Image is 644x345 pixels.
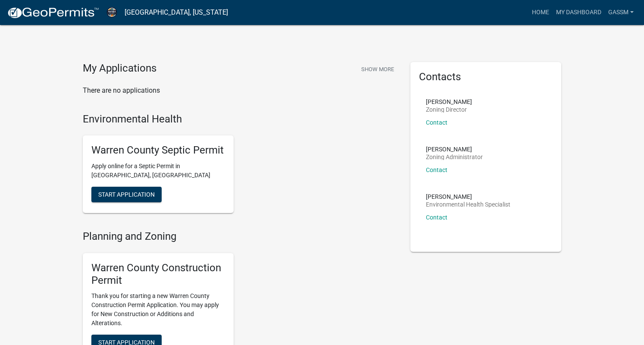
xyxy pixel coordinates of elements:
a: [GEOGRAPHIC_DATA], [US_STATE] [125,5,228,20]
p: [PERSON_NAME] [426,99,472,105]
a: My Dashboard [553,4,605,21]
a: Contact [426,119,447,126]
a: Contact [426,166,447,173]
h5: Warren County Construction Permit [91,262,225,287]
h4: My Applications [83,62,156,75]
a: gassm [605,4,637,21]
p: Environmental Health Specialist [426,201,510,207]
img: Warren County, Iowa [106,6,118,18]
a: Contact [426,214,447,221]
p: Zoning Director [426,107,472,113]
h5: Contacts [419,71,553,83]
h4: Environmental Health [83,113,397,125]
p: [PERSON_NAME] [426,146,483,152]
button: Start Application [91,187,162,202]
p: There are no applications [83,85,397,96]
p: Zoning Administrator [426,154,483,160]
p: Apply online for a Septic Permit in [GEOGRAPHIC_DATA], [GEOGRAPHIC_DATA] [91,162,225,180]
h5: Warren County Septic Permit [91,144,225,157]
p: [PERSON_NAME] [426,194,510,200]
button: Show More [358,62,397,76]
p: Thank you for starting a new Warren County Construction Permit Application. You may apply for New... [91,292,225,328]
a: Home [528,4,553,21]
h4: Planning and Zoning [83,230,397,243]
span: Start Application [98,191,155,198]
